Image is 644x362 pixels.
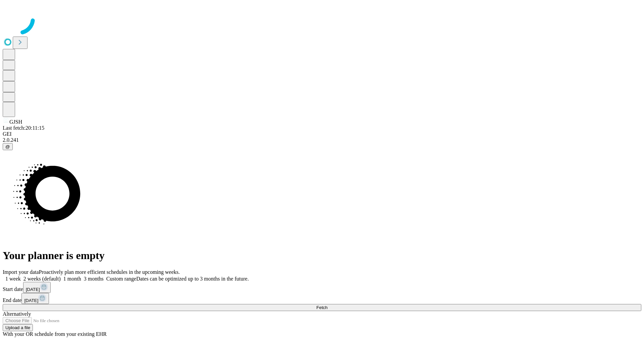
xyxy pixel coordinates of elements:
[63,276,81,282] span: 1 month
[3,143,13,150] button: @
[23,282,51,293] button: [DATE]
[3,324,33,331] button: Upload a file
[3,282,641,293] div: Start date
[5,276,21,282] span: 1 week
[3,125,44,131] span: Last fetch: 20:11:15
[316,305,327,310] span: Fetch
[21,293,49,304] button: [DATE]
[84,276,104,282] span: 3 months
[3,331,107,337] span: With your OR schedule from your existing EHR
[3,293,641,304] div: End date
[3,137,641,143] div: 2.0.241
[24,298,38,303] span: [DATE]
[3,131,641,137] div: GEI
[26,287,40,292] span: [DATE]
[3,304,641,311] button: Fetch
[9,119,22,125] span: GJSH
[136,276,249,282] span: Dates can be optimized up to 3 months in the future.
[3,249,641,262] h1: Your planner is empty
[23,276,61,282] span: 2 weeks (default)
[3,311,31,317] span: Alternatively
[3,269,39,275] span: Import your data
[39,269,180,275] span: Proactively plan more efficient schedules in the upcoming weeks.
[106,276,136,282] span: Custom range
[5,144,10,149] span: @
